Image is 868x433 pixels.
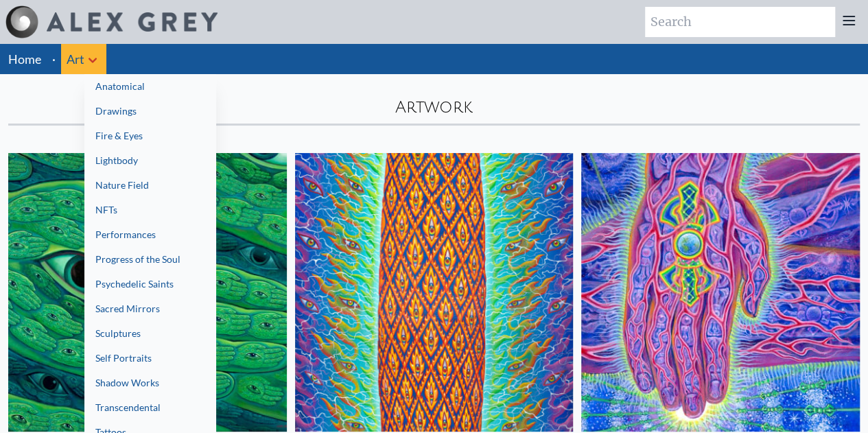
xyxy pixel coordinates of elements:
a: Nature Field [84,173,216,198]
a: Progress of the Soul [84,247,216,272]
a: Sacred Mirrors [84,296,216,321]
a: Lightbody [84,148,216,173]
a: Performances [84,222,216,247]
a: Shadow Works [84,371,216,395]
a: Anatomical [84,74,216,99]
a: Fire & Eyes [84,124,216,148]
a: Sculptures [84,321,216,346]
a: Drawings [84,99,216,124]
a: Transcendental [84,395,216,420]
a: Psychedelic Saints [84,272,216,296]
a: NFTs [84,198,216,222]
a: Self Portraits [84,346,216,371]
